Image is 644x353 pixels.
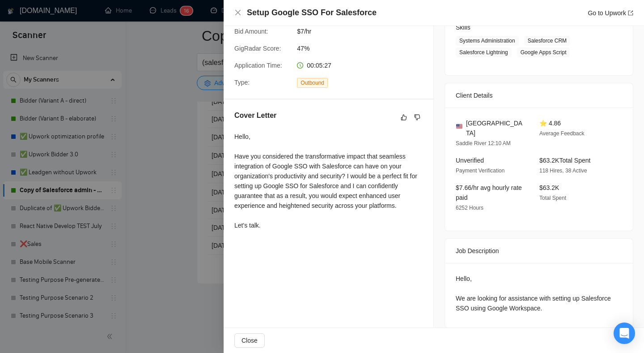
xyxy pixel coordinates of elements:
[456,123,462,129] img: 🇺🇸
[234,45,281,52] span: GigRadar Score:
[234,62,282,69] span: Application Time:
[401,114,407,121] span: like
[456,36,519,46] span: Systems Administration
[234,132,423,230] div: Hello, Have you considered the transformative impact that seamless integration of Google SSO with...
[539,195,566,201] span: Total Spent
[297,62,303,69] span: clock-circle
[456,168,504,174] span: Payment Verification
[524,36,570,46] span: Salesforce CRM
[539,168,587,174] span: 118 Hires, 38 Active
[234,110,276,121] h5: Cover Letter
[234,333,265,348] button: Close
[297,26,431,36] span: $7/hr
[398,112,409,123] button: like
[234,28,268,35] span: Bid Amount:
[456,140,511,146] span: Saddle River 12:10 AM
[466,118,525,138] span: [GEOGRAPHIC_DATA]
[539,130,585,137] span: Average Feedback
[456,24,470,31] span: Skills
[628,10,633,16] span: export
[614,323,635,344] div: Open Intercom Messenger
[234,9,241,17] button: Close
[234,79,250,86] span: Type:
[307,62,331,69] span: 00:05:27
[456,47,512,57] span: Salesforce Lightning
[517,47,570,57] span: Google Apps Script
[456,184,522,201] span: $7.66/hr avg hourly rate paid
[539,157,590,164] span: $63.2K Total Spent
[412,112,423,123] button: dislike
[456,274,622,313] div: Hello, We are looking for assistance with setting up Salesforce SSO using Google Workspace.
[539,184,559,191] span: $63.2K
[539,120,561,127] span: ⭐ 4.86
[241,336,258,345] span: Close
[297,78,328,88] span: Outbound
[456,83,622,108] div: Client Details
[234,9,241,16] span: close
[247,7,377,18] h4: Setup Google SSO For Salesforce
[456,157,484,164] span: Unverified
[414,114,420,121] span: dislike
[297,43,431,53] span: 47%
[588,9,633,17] a: Go to Upworkexport
[456,239,622,263] div: Job Description
[456,205,483,211] span: 6252 Hours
